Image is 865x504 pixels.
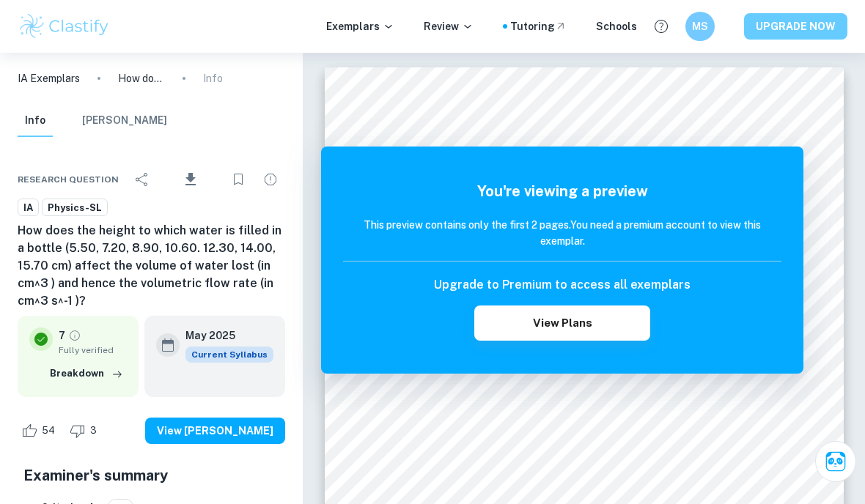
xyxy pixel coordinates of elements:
[424,18,474,34] p: Review
[185,327,262,344] h6: May 2025
[43,201,107,215] span: Physics-SL
[692,18,709,34] h6: MS
[18,199,39,217] a: IA
[649,14,674,39] button: Help and Feedback
[203,70,223,86] p: Info
[68,329,81,342] a: Grade fully verified
[343,180,781,202] h5: You're viewing a preview
[145,418,285,444] button: View [PERSON_NAME]
[685,12,715,41] button: MS
[118,70,165,86] p: How does the height to which water is filled in a bottle (5.50, 7.20, 8.90, 10.60. 12.30, 14.00, ...
[66,419,105,442] div: Dislike
[18,222,285,310] h6: How does the height to which water is filled in a bottle (5.50, 7.20, 8.90, 10.60. 12.30, 14.00, ...
[185,346,273,363] div: This exemplar is based on the current syllabus. Feel free to refer to it for inspiration/ideas wh...
[18,419,63,442] div: Like
[744,13,847,40] button: UPGRADE NOW
[82,105,167,137] button: [PERSON_NAME]
[59,327,65,344] p: 7
[46,363,127,385] button: Breakdown
[815,441,856,482] button: Ask Clai
[34,423,63,438] span: 54
[18,201,38,215] span: IA
[59,344,127,357] span: Fully verified
[326,18,394,34] p: Exemplars
[434,276,691,294] h6: Upgrade to Premium to access all exemplars
[256,165,285,194] div: Report issue
[18,70,80,86] a: IA Exemplars
[596,18,637,34] a: Schools
[18,173,119,186] span: Research question
[18,105,53,137] button: Info
[224,165,253,194] div: Bookmark
[160,160,221,199] div: Download
[510,18,567,34] a: Tutoring
[42,199,108,217] a: Physics-SL
[185,346,273,363] span: Current Syllabus
[343,217,781,249] h6: This preview contains only the first 2 pages. You need a premium account to view this exemplar.
[82,423,105,438] span: 3
[18,12,111,41] img: Clastify logo
[474,305,649,341] button: View Plans
[23,464,279,486] h5: Examiner's summary
[128,165,157,194] div: Share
